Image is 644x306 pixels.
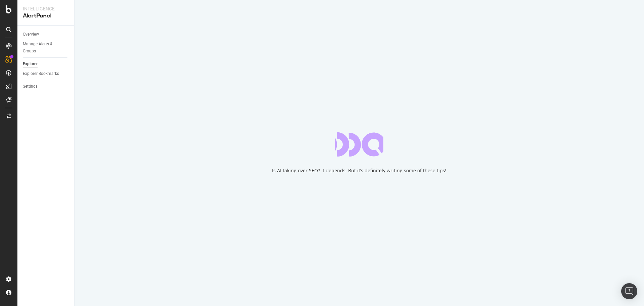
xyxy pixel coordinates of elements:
[23,5,69,12] div: Intelligence
[23,83,69,90] a: Settings
[23,83,38,90] div: Settings
[23,60,69,68] a: Explorer
[23,31,69,38] a: Overview
[272,167,446,174] div: Is AI taking over SEO? It depends. But it’s definitely writing some of these tips!
[23,12,69,20] div: AlertPanel
[621,283,637,299] div: Open Intercom Messenger
[23,41,63,55] div: Manage Alerts & Groups
[335,132,383,157] div: animation
[23,70,59,77] div: Explorer Bookmarks
[23,31,39,38] div: Overview
[23,41,69,55] a: Manage Alerts & Groups
[23,60,38,68] div: Explorer
[23,70,69,77] a: Explorer Bookmarks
